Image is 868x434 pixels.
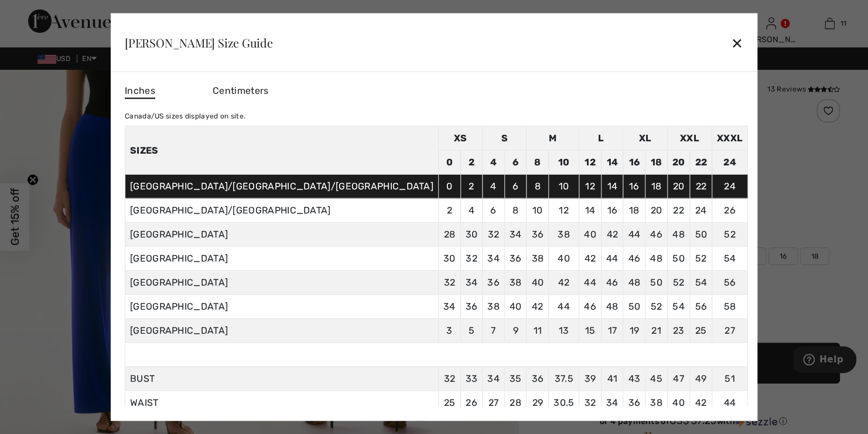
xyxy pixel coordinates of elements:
[483,126,527,150] td: S
[443,373,455,384] span: 32
[548,174,579,198] td: 10
[695,397,707,408] span: 42
[438,294,460,318] td: 34
[645,174,667,198] td: 18
[607,373,617,384] span: 41
[579,198,602,222] td: 14
[695,373,707,384] span: 49
[601,318,623,343] td: 17
[487,373,500,384] span: 34
[579,318,602,343] td: 15
[125,84,155,99] span: Inches
[623,174,645,198] td: 16
[690,150,712,174] td: 22
[504,174,527,198] td: 6
[623,246,645,270] td: 46
[504,270,527,294] td: 38
[601,294,623,318] td: 48
[548,246,579,270] td: 40
[645,150,667,174] td: 18
[510,373,522,384] span: 35
[125,36,273,48] div: [PERSON_NAME] Size Guide
[667,222,690,246] td: 48
[724,397,736,408] span: 44
[606,397,618,408] span: 34
[585,397,596,408] span: 32
[712,270,747,294] td: 56
[731,30,743,55] div: ✕
[438,270,460,294] td: 32
[460,294,483,318] td: 36
[527,126,579,150] td: M
[601,198,623,222] td: 16
[483,198,505,222] td: 6
[460,174,483,198] td: 2
[623,270,645,294] td: 48
[623,126,667,150] td: XL
[548,150,579,174] td: 10
[460,270,483,294] td: 34
[483,318,505,343] td: 7
[623,294,645,318] td: 50
[667,270,690,294] td: 52
[667,174,690,198] td: 20
[460,198,483,222] td: 4
[712,222,747,246] td: 52
[645,246,667,270] td: 48
[690,198,712,222] td: 24
[125,391,438,415] td: WAIST
[601,222,623,246] td: 42
[548,294,579,318] td: 44
[527,150,549,174] td: 8
[532,397,543,408] span: 29
[504,198,527,222] td: 8
[460,318,483,343] td: 5
[466,397,477,408] span: 26
[125,111,748,121] div: Canada/US sizes displayed on site.
[504,318,527,343] td: 9
[483,174,505,198] td: 4
[554,373,573,384] span: 37.5
[460,246,483,270] td: 32
[673,373,684,384] span: 47
[504,246,527,270] td: 36
[460,150,483,174] td: 2
[712,294,747,318] td: 58
[527,222,549,246] td: 36
[504,150,527,174] td: 6
[504,294,527,318] td: 40
[712,198,747,222] td: 26
[601,174,623,198] td: 14
[667,150,690,174] td: 20
[690,222,712,246] td: 50
[438,318,460,343] td: 3
[712,246,747,270] td: 54
[690,270,712,294] td: 54
[712,174,747,198] td: 24
[601,270,623,294] td: 46
[690,246,712,270] td: 52
[443,397,455,408] span: 25
[645,294,667,318] td: 52
[548,198,579,222] td: 12
[438,246,460,270] td: 30
[527,246,549,270] td: 38
[438,174,460,198] td: 0
[460,222,483,246] td: 30
[645,318,667,343] td: 21
[26,8,50,19] span: Help
[628,373,640,384] span: 43
[483,270,505,294] td: 36
[579,294,602,318] td: 46
[553,397,574,408] span: 30.5
[579,246,602,270] td: 42
[527,270,549,294] td: 40
[712,126,747,150] td: XXXL
[585,373,596,384] span: 39
[125,246,438,270] td: [GEOGRAPHIC_DATA]
[125,318,438,343] td: [GEOGRAPHIC_DATA]
[483,246,505,270] td: 34
[483,222,505,246] td: 32
[650,373,662,384] span: 45
[125,270,438,294] td: [GEOGRAPHIC_DATA]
